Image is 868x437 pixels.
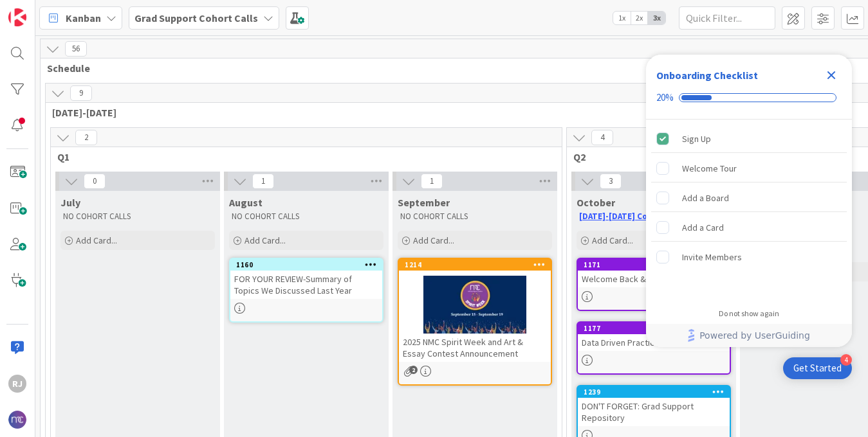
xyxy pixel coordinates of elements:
input: Quick Filter... [679,6,775,30]
div: Add a Board [682,190,729,206]
div: Checklist progress: 20% [656,92,842,103]
span: July [60,196,80,209]
span: Kanban [66,10,101,26]
div: Checklist items [646,120,852,300]
p: NO COHORT CALLS [232,211,381,222]
span: 0 [84,174,106,189]
a: [DATE]-[DATE] Cohort Call Schedule [579,211,722,222]
div: 1239 [584,388,730,397]
div: FOR YOUR REVIEW-Summary of Topics We Discussed Last Year [230,271,382,299]
div: 1239DON'T FORGET: Grad Support Repository [578,386,730,426]
div: 1177Data Driven Practices? [578,323,730,351]
div: Data Driven Practices? [578,334,730,351]
span: October [577,196,615,209]
div: 20% [656,92,674,103]
div: Add a Card is incomplete. [651,213,847,242]
span: Q1 [57,150,546,163]
a: Powered by UserGuiding [652,324,845,347]
div: 1177 [584,324,730,333]
span: 1x [613,12,631,24]
div: 1214 [405,260,551,269]
img: avatar [8,411,26,429]
div: Invite Members is incomplete. [651,243,847,271]
span: Powered by UserGuiding [699,328,810,343]
a: 1177Data Driven Practices? [577,321,731,375]
span: Add Card... [76,235,117,246]
div: Checklist Container [646,55,852,347]
a: 1160FOR YOUR REVIEW-Summary of Topics We Discussed Last Year [229,258,383,323]
div: 1160FOR YOUR REVIEW-Summary of Topics We Discussed Last Year [230,259,382,299]
span: 1 [421,174,443,189]
span: Add Card... [413,235,454,246]
div: 1171 [584,260,730,269]
span: 2x [631,12,648,24]
div: Invite Members [682,249,742,265]
span: 3 [600,174,622,189]
div: 1177 [578,323,730,334]
p: NO COHORT CALLS [63,211,212,222]
div: 1171Welcome Back & Key Updates [578,259,730,287]
div: 4 [840,354,852,366]
div: 1214 [399,259,551,271]
div: Welcome Tour is incomplete. [651,154,847,183]
div: Welcome Tour [682,161,737,176]
b: Grad Support Cohort Calls [134,12,258,24]
span: August [229,196,263,209]
div: 1160 [236,260,382,269]
span: Add Card... [592,235,633,246]
span: 4 [591,130,613,145]
div: 1239 [578,386,730,398]
div: Close Checklist [821,65,842,85]
span: 3x [648,12,665,24]
div: Sign Up is complete. [651,125,847,153]
span: Add Card... [245,235,286,246]
div: Footer [646,324,852,347]
div: Add a Card [682,220,724,235]
span: September [398,196,450,209]
div: 12142025 NMC Spirit Week and Art & Essay Contest Announcement [399,259,551,362]
div: Welcome Back & Key Updates [578,271,730,287]
div: Onboarding Checklist [656,67,758,83]
span: 1 [252,174,274,189]
div: Sign Up [682,131,711,147]
span: 2 [75,130,97,145]
div: Open Get Started checklist, remaining modules: 4 [783,357,852,379]
div: Do not show again [719,308,779,319]
div: 2025 NMC Spirit Week and Art & Essay Contest Announcement [399,334,551,362]
div: DON'T FORGET: Grad Support Repository [578,398,730,426]
a: 12142025 NMC Spirit Week and Art & Essay Contest Announcement [398,258,552,386]
a: 1171Welcome Back & Key Updates [577,258,731,311]
img: Visit kanbanzone.com [8,8,26,26]
p: NO COHORT CALLS [400,211,549,222]
div: 1160 [230,259,382,271]
div: 1171 [578,259,730,271]
div: RJ [8,375,26,393]
span: 2 [409,366,418,374]
div: Get Started [793,362,842,375]
span: 9 [70,85,92,101]
span: 56 [65,41,87,57]
div: Add a Board is incomplete. [651,184,847,212]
